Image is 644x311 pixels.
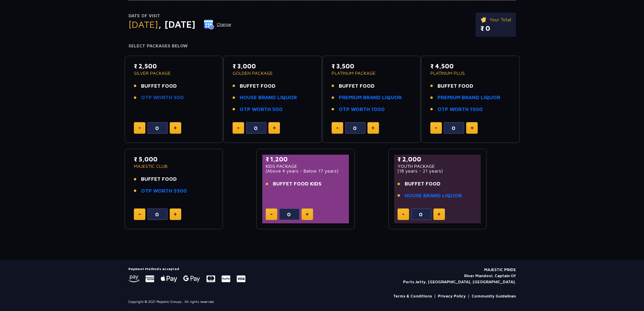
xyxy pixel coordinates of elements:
p: ₹ 3,000 [233,62,313,71]
span: BUFFET FOOD [437,82,473,90]
a: OTP WORTH 5500 [141,187,187,195]
a: HOUSE BRAND LIQUOR [240,94,297,102]
img: plus [372,126,375,130]
p: MAJESTIC PRIDE River Mandovi, Captain Of Ports Jetty, [GEOGRAPHIC_DATA], [GEOGRAPHIC_DATA]. [403,267,516,285]
span: BUFFET FOOD [339,82,375,90]
img: minus [336,128,338,129]
img: minus [237,128,239,129]
a: OTP WORTH 1000 [339,106,385,113]
span: [DATE] [128,19,158,30]
p: ₹ 2,000 [398,155,478,164]
p: GOLDEN PACKAGE [233,71,313,75]
p: ₹ 1,200 [266,155,346,164]
p: Copyright © 2021 Majestic Groups . All rights reserved. [128,299,215,304]
a: OTP WORTH 1500 [437,106,483,113]
p: YOUTH PACKAGE [398,164,478,169]
p: ₹ 4,500 [430,62,510,71]
h5: Payment Methods accepted [128,267,245,271]
span: BUFFET FOOD [240,82,276,90]
span: , [DATE] [158,19,195,30]
p: PLATINUM PACKAGE [332,71,412,75]
p: MAJESTIC CLUB [134,164,214,169]
img: plus [306,213,309,216]
a: OTP WORTH 500 [240,106,283,113]
p: PLATINUM PLUS [430,71,510,75]
span: BUFFET FOOD [405,180,440,188]
a: OTP WORTH 500 [141,94,184,102]
p: Date of Visit [128,13,232,19]
button: Change [204,19,232,30]
a: PREMIUM BRAND LIQUOR [339,94,402,102]
a: Community Guidelines [472,293,516,299]
img: plus [174,126,177,130]
img: plus [273,126,276,130]
p: (18 years - 21 years) [398,169,478,173]
img: minus [270,214,272,215]
p: ₹ 5,000 [134,155,214,164]
span: BUFFET FOOD [141,82,177,90]
img: plus [471,126,474,130]
p: (Above 4 years - Below 17 years) [266,169,346,173]
p: Your Total [480,16,511,23]
p: KIDS PACKAGE [266,164,346,169]
p: SILVER PACKAGE [134,71,214,75]
p: ₹ 0 [480,23,511,34]
span: BUFFET FOOD [141,175,177,183]
img: minus [402,214,404,215]
a: PREMIUM BRAND LIQUOR [437,94,500,102]
img: plus [437,213,440,216]
img: minus [435,128,437,129]
img: minus [139,214,141,215]
p: ₹ 2,500 [134,62,214,71]
a: Terms & Conditions [393,293,432,299]
a: Privacy Policy [438,293,466,299]
span: BUFFET FOOD KIDS [273,180,321,188]
h4: Select Packages Below [128,43,516,49]
img: plus [174,213,177,216]
a: HOUSE BRAND LIQUOR [405,192,462,200]
img: minus [139,128,141,129]
img: ticket [480,16,487,23]
p: ₹ 3,500 [332,62,412,71]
